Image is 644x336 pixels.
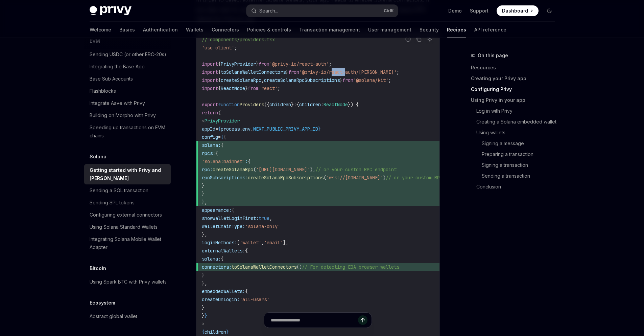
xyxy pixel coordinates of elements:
span: } [202,183,205,189]
span: children [269,102,291,108]
span: ), [310,166,315,173]
span: } [202,191,205,197]
span: rpcSubscriptions: [202,175,248,181]
span: . [251,126,253,132]
span: solana: [202,256,221,262]
span: : [321,102,324,108]
img: dark logo [90,6,132,16]
span: = [215,126,218,132]
a: Signing a message [482,138,560,149]
span: } [256,61,259,67]
a: Using wallets [476,127,560,138]
span: }, [202,280,207,286]
span: NEXT_PUBLIC_PRIVY_APP_ID [253,126,318,132]
a: Sending SPL tokens [84,197,171,209]
span: from [248,85,259,91]
button: Search...CtrlK [246,5,398,17]
button: Report incorrect code [404,35,412,44]
span: Dashboard [502,7,528,14]
span: ( [218,110,221,116]
a: Transaction management [299,22,360,38]
span: 'wallet' [240,240,261,246]
a: Integrate Aave with Privy [84,97,171,109]
span: // components/providers.tsx [202,37,275,43]
button: Ask AI [425,35,434,44]
span: : [294,102,296,108]
span: 'react' [259,85,278,91]
span: env [242,126,251,132]
span: }, [202,199,207,205]
a: Integrating Solana Mobile Wallet Adapter [84,233,171,253]
span: ; [329,61,332,67]
span: { [221,256,223,262]
span: { [245,288,248,294]
span: toSolanaWalletConnectors [221,69,286,75]
span: }, [202,231,207,238]
span: rpcs: [202,150,215,156]
a: Recipes [447,22,466,38]
span: } [291,102,294,108]
a: Signing a transaction [482,160,560,171]
span: ) [383,175,386,181]
span: embeddedWallets: [202,288,245,294]
div: Integrate Aave with Privy [90,99,145,107]
span: } [286,69,288,75]
span: '@privy-io/react-auth' [269,61,329,67]
span: import [202,69,218,75]
span: ; [278,85,280,91]
span: // or your custom RPC endpoint [386,175,467,181]
span: '@privy-io/react-auth/[PERSON_NAME]' [299,69,397,75]
span: createSolanaRpc [213,166,253,173]
span: { [248,158,251,164]
a: Dashboard [497,5,539,16]
span: appId [202,126,215,132]
a: Welcome [90,22,111,38]
a: Sending USDC (or other ERC-20s) [84,48,171,61]
button: Send message [358,315,367,325]
span: { [221,134,223,140]
a: Using Spark BTC with Privy wallets [84,276,171,288]
span: return [202,110,218,116]
a: Using Privy in your app [471,95,560,106]
span: 'solana-only' [245,223,280,229]
a: Abstract global wallet [84,310,171,322]
span: () [296,264,302,270]
div: Speeding up transactions on EVM chains [90,124,167,140]
span: { [218,69,221,75]
span: } [340,77,342,83]
div: Search... [259,7,278,15]
a: Creating a Solana embedded wallet [476,116,560,127]
button: Toggle dark mode [544,5,555,16]
a: Integrating the Base App [84,61,171,73]
div: Using Spark BTC with Privy wallets [90,278,167,286]
span: rpc: [202,166,213,173]
a: Configuring external connectors [84,209,171,221]
span: 'wss://[DOMAIN_NAME]' [326,175,383,181]
a: Using Solana Standard Wallets [84,221,171,233]
span: connectors: [202,264,232,270]
a: Getting started with Privy and [PERSON_NAME] [84,164,171,184]
a: Preparing a transaction [482,149,560,160]
a: Demo [448,7,462,14]
a: Resources [471,62,560,73]
span: 'all-users' [240,296,269,303]
span: loginMethods: [202,240,237,246]
a: Sending a SOL transaction [84,184,171,197]
div: Abstract global wallet [90,312,137,320]
span: , [261,77,264,83]
div: Building on Morpho with Privy [90,111,156,119]
a: Basics [119,22,135,38]
span: { [245,248,248,254]
span: showWalletLoginFirst: [202,215,259,221]
span: '@solana/kit' [353,77,388,83]
span: ; [397,69,399,75]
a: Sending a transaction [482,171,560,181]
span: export [202,102,218,108]
a: Support [470,7,488,14]
span: createSolanaRpc [221,77,261,83]
span: { [218,126,221,132]
span: < [202,118,205,124]
span: { [218,77,221,83]
span: createOnLogin: [202,296,240,303]
span: config [202,134,218,140]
